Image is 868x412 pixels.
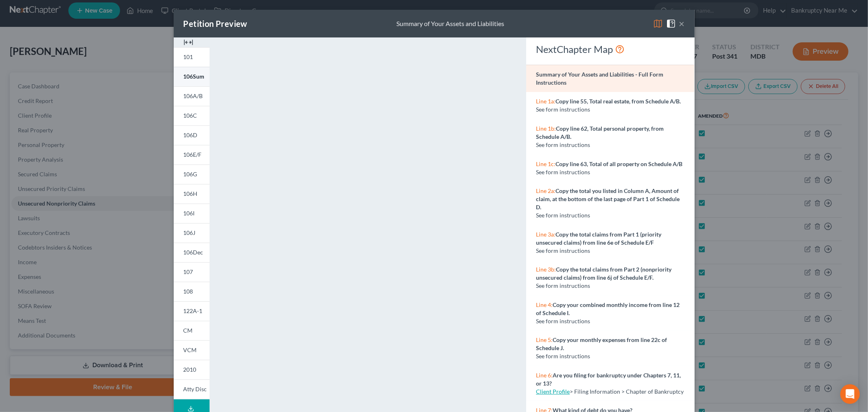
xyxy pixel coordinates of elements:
span: See form instructions [536,106,590,113]
span: 106Dec [184,249,203,256]
span: See form instructions [536,318,590,324]
span: 106E/F [184,151,202,158]
a: 106Sum [174,67,210,86]
strong: Are you filing for bankruptcy under Chapters 7, 11, or 13? [536,372,681,387]
a: 106E/F [174,145,210,164]
strong: Copy the total you listed in Column A, Amount of claim, at the bottom of the last page of Part 1 ... [536,187,680,210]
span: See form instructions [536,353,590,359]
span: Line 6: [536,372,553,379]
strong: Summary of Your Assets and Liabilities - Full Form Instructions [536,71,663,86]
div: Open Intercom Messenger [840,384,860,404]
span: 122A-1 [184,307,203,314]
strong: Copy the total claims from Part 2 (nonpriority unsecured claims) from line 6j of Schedule E/F. [536,266,671,281]
span: VCM [184,346,197,353]
span: 106H [184,190,198,197]
span: See form instructions [536,169,590,175]
span: Line 1a: [536,98,555,105]
a: 108 [174,282,210,301]
a: 122A-1 [174,301,210,321]
span: CM [184,327,193,334]
span: See form instructions [536,141,590,148]
strong: Copy line 55, Total real estate, from Schedule A/B. [555,98,681,105]
span: Line 2a: [536,187,555,194]
strong: Copy line 62, Total personal property, from Schedule A/B. [536,125,664,140]
a: 106H [174,184,210,204]
span: 106A/B [184,92,203,99]
span: > Filing Information > Chapter of Bankruptcy [570,388,684,395]
a: 2010 [174,360,210,379]
a: 106C [174,106,210,125]
span: 106C [184,112,197,119]
span: 101 [184,53,193,60]
a: 106A/B [174,86,210,106]
a: Atty Disc [174,379,210,399]
div: Summary of Your Assets and Liabilities [396,19,504,28]
div: NextChapter Map [536,43,684,56]
img: help-close-5ba153eb36485ed6c1ea00a893f15db1cb9b99d6cae46e1a8edb6c62d00a1a76.svg [666,19,676,28]
img: map-eea8200ae884c6f1103ae1953ef3d486a96c86aabb227e865a55264e3737af1f.svg [653,19,663,28]
a: 106I [174,204,210,223]
span: Line 5: [536,336,553,343]
span: Line 4: [536,301,553,308]
span: See form instructions [536,282,590,289]
span: Line 3a: [536,231,555,238]
button: × [679,19,685,28]
a: 106Dec [174,243,210,262]
span: 106G [184,171,197,178]
a: 101 [174,47,210,67]
strong: Copy the total claims from Part 1 (priority unsecured claims) from line 6e of Schedule E/F [536,231,661,246]
span: 106Sum [184,73,205,80]
strong: Copy your combined monthly income from line 12 of Schedule I. [536,301,680,316]
strong: Copy line 63, Total of all property on Schedule A/B [555,160,682,167]
span: 108 [184,288,193,295]
span: 106I [184,210,195,217]
span: Line 3b: [536,266,556,273]
a: 106G [174,164,210,184]
a: 107 [174,262,210,282]
div: Petition Preview [184,18,247,29]
span: 2010 [184,366,197,373]
span: 106J [184,229,196,236]
span: See form instructions [536,212,590,219]
span: Line 1b: [536,125,556,132]
span: 106D [184,131,198,138]
a: VCM [174,340,210,360]
span: Atty Disc [184,386,207,392]
a: 106D [174,125,210,145]
span: 107 [184,268,193,275]
a: CM [174,321,210,340]
img: expand-e0f6d898513216a626fdd78e52531dac95497ffd26381d4c15ee2fc46db09dca.svg [184,37,193,47]
strong: Copy your monthly expenses from line 22c of Schedule J. [536,336,667,351]
a: 106J [174,223,210,243]
span: See form instructions [536,247,590,254]
a: Client Profile [536,388,570,395]
span: Line 1c: [536,160,555,167]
